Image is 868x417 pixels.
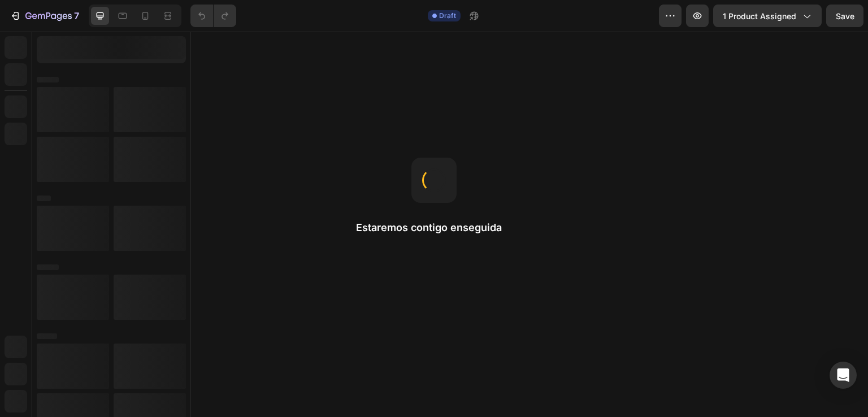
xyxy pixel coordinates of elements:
span: 1 product assigned [723,10,796,22]
button: 1 product assigned [713,5,822,27]
button: Save [826,5,863,27]
p: 7 [74,9,79,23]
font: Estaremos contigo enseguida [356,221,502,233]
span: Draft [439,11,456,21]
button: 7 [5,5,84,27]
span: Save [836,11,854,21]
div: Open Intercom Messenger [830,362,857,389]
div: Undo/Redo [190,5,236,27]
